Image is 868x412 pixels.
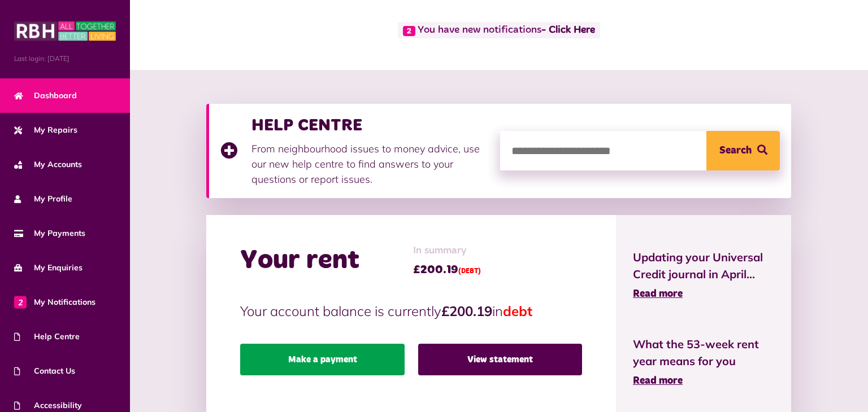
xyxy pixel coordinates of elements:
[14,124,77,136] span: My Repairs
[14,365,75,377] span: Contact Us
[14,227,85,239] span: My Payments
[403,26,415,36] span: 2
[633,289,683,299] span: Read more
[633,336,774,370] span: What the 53-week rent year means for you
[251,115,489,135] h3: HELP CENTRE
[413,261,481,278] span: £200.19
[14,90,77,102] span: Dashboard
[719,131,752,170] span: Search
[14,159,82,170] span: My Accounts
[418,344,582,375] a: View statement
[240,244,359,277] h2: Your rent
[633,376,683,386] span: Read more
[541,25,595,36] a: - Click Here
[706,131,780,170] button: Search
[503,303,532,319] span: debt
[240,344,404,375] a: Make a payment
[633,249,774,283] span: Updating your Universal Credit journal in April...
[413,243,481,258] span: In summary
[14,400,82,411] span: Accessibility
[458,268,481,275] span: (DEBT)
[398,22,600,38] span: You have new notifications
[14,296,27,308] span: 2
[14,193,72,205] span: My Profile
[14,296,96,308] span: My Notifications
[633,336,774,389] a: What the 53-week rent year means for you Read more
[251,141,489,187] p: From neighbourhood issues to money advice, use our new help centre to find answers to your questi...
[14,54,116,64] span: Last login: [DATE]
[441,303,492,319] strong: £200.19
[633,249,774,302] a: Updating your Universal Credit journal in April... Read more
[14,20,116,42] img: MyRBH
[14,262,83,274] span: My Enquiries
[240,301,581,321] p: Your account balance is currently in
[14,331,80,343] span: Help Centre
